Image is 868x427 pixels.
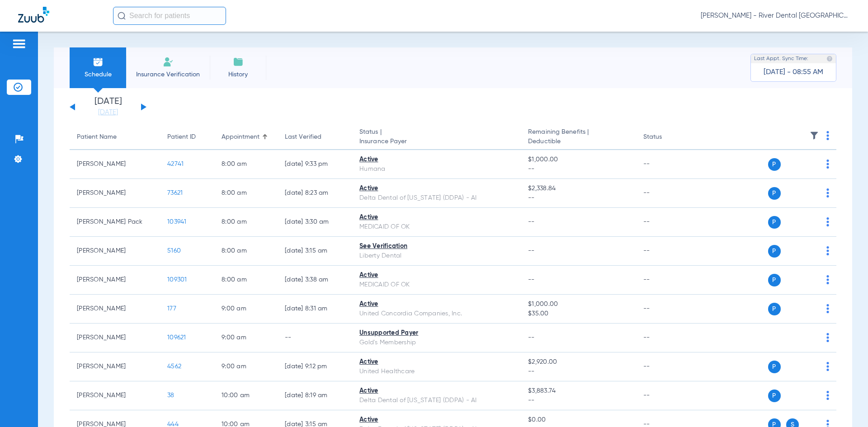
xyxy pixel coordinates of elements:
td: [DATE] 8:23 AM [278,179,352,208]
td: 8:00 AM [214,237,278,266]
span: 109621 [167,334,186,341]
span: 5160 [167,248,181,254]
td: [DATE] 9:12 PM [278,352,352,381]
span: P [768,245,781,258]
img: group-dot-blue.svg [826,131,829,140]
td: -- [278,324,352,352]
span: Last Appt. Sync Time: [754,54,808,63]
td: 8:00 AM [214,179,278,208]
div: Last Verified [285,132,321,142]
td: [DATE] 3:15 AM [278,237,352,266]
td: -- [636,208,697,237]
span: P [768,187,781,200]
img: group-dot-blue.svg [826,217,829,226]
td: [PERSON_NAME] [70,150,160,179]
td: 8:00 AM [214,266,278,295]
div: Patient Name [77,132,117,142]
img: History [233,56,244,67]
span: -- [528,396,628,405]
div: MEDICAID OF OK [359,280,514,290]
span: -- [528,193,628,203]
span: P [768,389,781,402]
img: Search Icon [118,12,126,20]
img: Zuub Logo [18,7,49,23]
td: 9:00 AM [214,324,278,352]
div: Delta Dental of [US_STATE] (DDPA) - AI [359,193,514,203]
span: $1,000.00 [528,155,628,164]
img: group-dot-blue.svg [826,188,829,197]
div: Active [359,155,514,164]
span: 73621 [167,190,183,196]
td: [PERSON_NAME] [70,352,160,381]
td: [PERSON_NAME] [70,266,160,295]
span: P [768,361,781,373]
div: United Concordia Companies, Inc. [359,309,514,319]
span: History [217,70,259,79]
div: MEDICAID OF OK [359,222,514,232]
img: group-dot-blue.svg [826,275,829,284]
span: [DATE] - 08:55 AM [764,68,823,77]
span: Schedule [76,70,119,79]
span: -- [528,367,628,376]
td: [DATE] 8:31 AM [278,295,352,324]
div: Delta Dental of [US_STATE] (DDPA) - AI [359,396,514,405]
span: -- [528,334,535,341]
input: Search for patients [113,7,226,25]
th: Remaining Benefits | [521,125,636,150]
td: 8:00 AM [214,208,278,237]
a: [DATE] [81,108,135,117]
div: Liberty Dental [359,251,514,261]
img: last sync help info [826,56,833,62]
div: Active [359,184,514,193]
span: 177 [167,305,176,312]
span: P [768,303,781,315]
td: [PERSON_NAME] Pack [70,208,160,237]
div: Active [359,415,514,425]
td: [PERSON_NAME] [70,179,160,208]
td: [DATE] 3:30 AM [278,208,352,237]
span: P [768,274,781,286]
span: 4562 [167,363,181,370]
span: -- [528,164,628,174]
div: Active [359,271,514,280]
span: P [768,158,781,171]
div: Patient Name [77,132,153,142]
span: Deductible [528,137,628,146]
span: $0.00 [528,415,628,425]
td: -- [636,324,697,352]
td: 9:00 AM [214,295,278,324]
img: group-dot-blue.svg [826,362,829,371]
img: Schedule [93,56,104,67]
span: -- [528,248,535,254]
span: Insurance Payer [359,137,514,146]
span: $1,000.00 [528,300,628,309]
div: Humana [359,164,514,174]
div: Appointment [222,132,270,142]
span: P [768,216,781,229]
span: 38 [167,392,175,399]
div: Patient ID [167,132,196,142]
td: -- [636,295,697,324]
td: [PERSON_NAME] [70,381,160,410]
span: Insurance Verification [133,70,203,79]
td: -- [636,179,697,208]
li: [DATE] [81,97,135,117]
div: United Healthcare [359,367,514,376]
img: Manual Insurance Verification [163,56,174,67]
div: Patient ID [167,132,207,142]
td: [DATE] 3:38 AM [278,266,352,295]
img: hamburger-icon [12,38,26,49]
img: group-dot-blue.svg [826,304,829,313]
span: -- [528,219,535,225]
span: 103941 [167,219,187,225]
td: [PERSON_NAME] [70,237,160,266]
div: Active [359,386,514,396]
span: 109301 [167,277,187,283]
td: -- [636,237,697,266]
td: -- [636,381,697,410]
span: $35.00 [528,309,628,319]
span: $3,883.74 [528,386,628,396]
div: Chat Widget [823,384,868,427]
span: 42741 [167,161,184,167]
img: filter.svg [810,131,819,140]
